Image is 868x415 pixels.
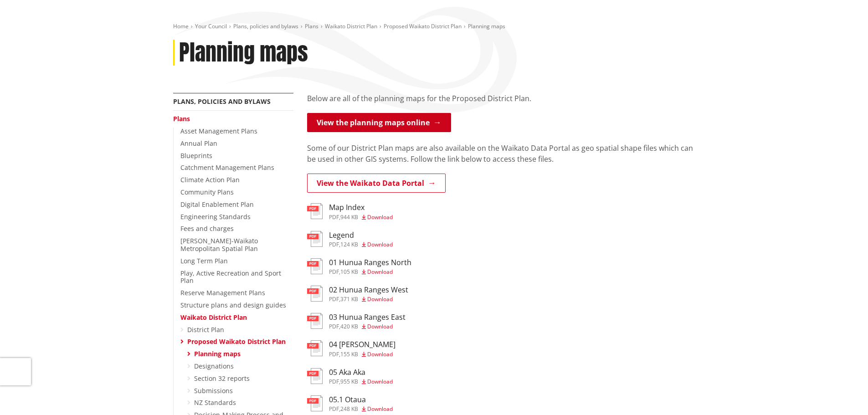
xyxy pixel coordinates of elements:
a: Fees and charges [180,224,234,233]
a: Proposed Waikato District Plan [384,22,462,30]
span: pdf [329,350,339,358]
span: 155 KB [340,350,358,358]
a: 01 Hunua Ranges North pdf,105 KB Download [307,258,411,275]
p: Some of our District Plan maps are also available on the Waikato Data Portal as geo spatial shape... [307,143,695,164]
h3: 05.1 Otaua [329,395,393,404]
a: Plans, policies and bylaws [233,22,298,30]
a: Proposed Waikato District Plan [187,337,286,346]
a: 05 Aka Aka pdf,955 KB Download [307,368,393,384]
span: pdf [329,405,339,413]
h3: Map Index [329,203,393,212]
span: 371 KB [340,295,358,303]
span: 124 KB [340,241,358,248]
a: 04 [PERSON_NAME] pdf,155 KB Download [307,340,395,357]
h3: 01 Hunua Ranges North [329,258,411,267]
img: document-pdf.svg [307,231,323,247]
span: 944 KB [340,213,358,221]
h3: 02 Hunua Ranges West [329,286,408,294]
h1: Planning maps [179,40,308,66]
a: Annual Plan [180,139,217,148]
span: Download [367,241,393,248]
a: Engineering Standards [180,212,251,221]
img: document-pdf.svg [307,368,323,384]
span: 248 KB [340,405,358,413]
a: Section 32 reports [194,374,250,383]
a: Asset Management Plans [180,127,257,135]
span: Download [367,350,393,358]
a: Waikato District Plan [180,313,247,322]
a: Community Plans [180,188,234,196]
a: Catchment Management Plans [180,163,274,172]
a: Waikato District Plan [325,22,377,30]
a: NZ Standards [194,398,236,407]
a: Plans, policies and bylaws [173,97,271,106]
h3: 05 Aka Aka [329,368,393,377]
span: 955 KB [340,378,358,385]
a: Play, Active Recreation and Sport Plan [180,269,281,285]
span: Download [367,213,393,221]
div: , [329,352,395,357]
a: 03 Hunua Ranges East pdf,420 KB Download [307,313,406,329]
a: Reserve Management Plans [180,288,265,297]
iframe: Messenger Launcher [826,377,859,410]
h3: Legend [329,231,393,240]
h3: 03 Hunua Ranges East [329,313,406,322]
a: Your Council [195,22,227,30]
span: Download [367,268,393,276]
img: document-pdf.svg [307,313,323,329]
a: Structure plans and design guides [180,301,286,309]
span: Planning maps [468,22,505,30]
span: Download [367,323,393,330]
div: , [329,269,411,275]
div: , [329,379,393,384]
a: Planning maps [194,349,241,358]
a: Long Term Plan [180,256,228,265]
span: pdf [329,241,339,248]
a: Submissions [194,386,233,395]
a: Legend pdf,124 KB Download [307,231,393,247]
div: , [329,215,393,220]
a: 05.1 Otaua pdf,248 KB Download [307,395,393,412]
p: Below are all of the planning maps for the Proposed District Plan. [307,93,695,104]
a: [PERSON_NAME]-Waikato Metropolitan Spatial Plan [180,236,258,253]
div: , [329,242,393,247]
a: Home [173,22,189,30]
span: pdf [329,213,339,221]
img: document-pdf.svg [307,258,323,274]
span: Download [367,378,393,385]
a: Designations [194,362,234,370]
img: document-pdf.svg [307,340,323,356]
a: Plans [305,22,318,30]
span: 420 KB [340,323,358,330]
span: pdf [329,378,339,385]
a: Digital Enablement Plan [180,200,254,209]
span: 105 KB [340,268,358,276]
a: Plans [173,114,190,123]
a: Map Index pdf,944 KB Download [307,203,393,220]
div: , [329,297,408,302]
a: View the planning maps online [307,113,451,132]
a: View the Waikato Data Portal [307,174,446,193]
a: Blueprints [180,151,212,160]
div: , [329,406,393,412]
img: document-pdf.svg [307,286,323,302]
div: , [329,324,406,329]
a: District Plan [187,325,224,334]
span: Download [367,405,393,413]
span: pdf [329,295,339,303]
nav: breadcrumb [173,23,695,31]
span: pdf [329,268,339,276]
img: document-pdf.svg [307,395,323,411]
img: document-pdf.svg [307,203,323,219]
a: 02 Hunua Ranges West pdf,371 KB Download [307,286,408,302]
span: Download [367,295,393,303]
a: Climate Action Plan [180,175,240,184]
span: pdf [329,323,339,330]
h3: 04 [PERSON_NAME] [329,340,395,349]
